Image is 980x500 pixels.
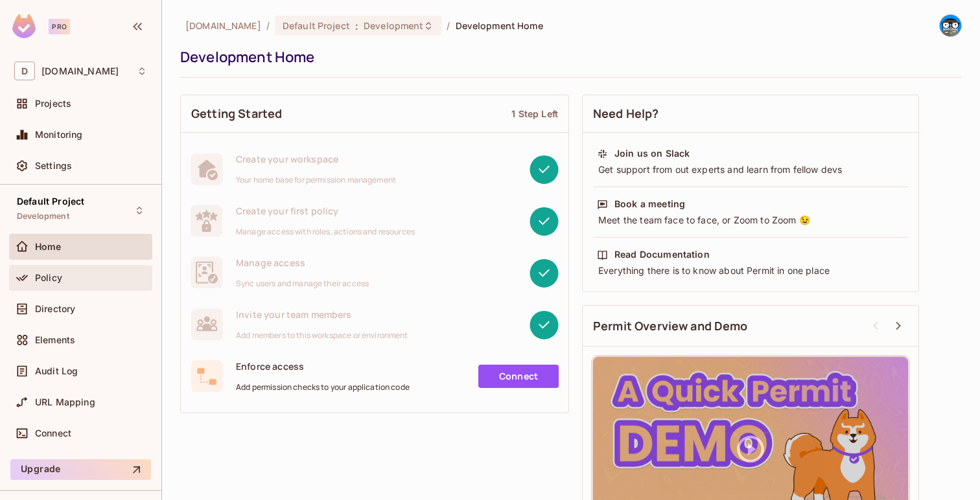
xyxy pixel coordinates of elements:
[236,205,415,217] span: Create your first policy
[355,21,359,31] span: :
[614,248,710,261] div: Read Documentation
[35,98,71,109] span: Projects
[17,211,69,222] span: Development
[191,106,282,122] span: Getting Started
[14,62,35,80] span: D
[478,365,559,388] a: Connect
[511,108,558,120] div: 1 Step Left
[35,366,78,376] span: Audit Log
[266,19,270,32] li: /
[185,19,261,32] span: the active workspace
[236,175,396,185] span: Your home base for permission management
[593,318,748,334] span: Permit Overview and Demo
[236,153,396,165] span: Create your workspace
[283,19,350,32] span: Default Project
[236,308,408,321] span: Invite your team members
[35,335,75,345] span: Elements
[236,256,369,269] span: Manage access
[35,161,72,171] span: Settings
[236,382,410,392] span: Add permission checks to your application code
[940,15,961,36] img: Diego Lora
[35,397,95,407] span: URL Mapping
[35,428,71,438] span: Connect
[236,278,369,289] span: Sync users and manage their access
[236,360,410,372] span: Enforce access
[456,19,543,32] span: Development Home
[614,147,690,160] div: Join us on Slack
[17,196,84,207] span: Default Project
[180,47,955,67] div: Development Home
[447,19,450,32] li: /
[364,19,423,32] span: Development
[597,264,904,277] div: Everything there is to know about Permit in one place
[593,106,659,122] span: Need Help?
[597,163,904,176] div: Get support from out experts and learn from fellow devs
[49,19,70,34] div: Pro
[35,273,62,283] span: Policy
[614,198,685,210] div: Book a meeting
[236,330,408,341] span: Add members to this workspace or environment
[41,66,119,76] span: Workspace: deuna.com
[12,14,36,38] img: SReyMgAAAABJRU5ErkJggg==
[35,130,83,140] span: Monitoring
[236,227,415,237] span: Manage access with roles, actions and resources
[597,214,904,227] div: Meet the team face to face, or Zoom to Zoom 😉
[35,242,62,252] span: Home
[10,459,151,480] button: Upgrade
[35,304,75,314] span: Directory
